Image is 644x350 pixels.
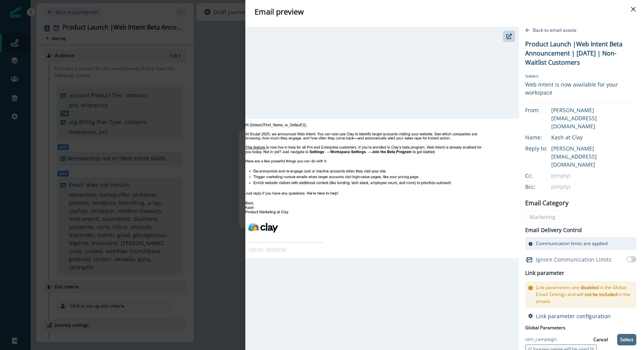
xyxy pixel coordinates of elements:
div: Cc: [525,172,563,180]
div: From: [525,106,563,114]
h2: Link parameter [525,268,564,278]
p: Global Parameters [525,323,565,331]
p: Select [620,337,633,342]
div: Name: [525,133,563,141]
button: Select [617,334,636,345]
div: Bcc: [525,183,563,191]
button: Close [627,3,639,15]
img: email asset unavailable [245,119,519,258]
div: Reply to: [525,144,563,152]
div: (empty) [551,172,636,180]
div: [PERSON_NAME][EMAIL_ADDRESS][DOMAIN_NAME] [551,106,636,130]
div: Kash at Clay [551,133,636,141]
div: [PERSON_NAME][EMAIL_ADDRESS][DOMAIN_NAME] [551,144,636,168]
p: Email Category [525,198,568,208]
span: disabled [580,284,598,291]
p: Communication limits are applied. [536,240,609,247]
button: Cancel [589,334,613,345]
p: utm_campaign [525,336,557,343]
p: Back to email assets [533,27,577,33]
span: not be included [585,291,617,298]
p: Product Launch |Web Intent Beta Announcement | [DATE] | Non-Waitlist Customers [525,39,636,67]
button: Link parameter configuration [528,312,611,320]
div: Email preview [255,6,635,18]
p: Ignore Communication Limits [536,255,611,263]
p: Link parameter configuration [536,312,611,320]
p: Email Delivery Control [525,226,582,234]
p: Cancel [593,337,608,342]
div: (empty) [551,183,636,191]
div: Web Intent is now available for your workspace [525,80,636,96]
p: Subject [525,73,636,80]
p: Link parameters are in the Global Email Settings and will in the emails. [536,284,633,305]
button: Go back [525,27,577,36]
